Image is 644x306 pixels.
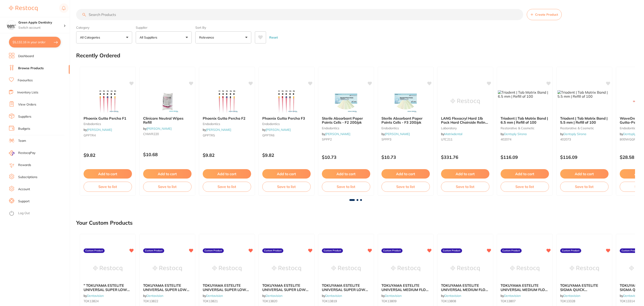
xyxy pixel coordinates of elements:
label: Custom Product [560,248,581,253]
small: endodontics [84,122,132,126]
label: Custom Product [441,248,462,253]
button: Add to cart [203,169,251,179]
button: $5,132.16 in your order [9,37,61,47]
b: TOKUYAMA ESTELITE SIGMA QUICK RESTORATIVE PLT BW (20) 0.2g [560,283,609,292]
button: Save to list [84,182,132,192]
img: Triodent | Tab Matrix Band | 6.5 mm | Refill of 100 [498,90,552,99]
p: Relevance [199,35,216,40]
img: Phoenix Gutta Percha F1 [93,90,122,113]
small: restorative & cosmetic [501,126,549,130]
img: TOKUYAMA ESTELITE UNIVERSAL MEDIUM FLOW RESTORATIVE SYRINGE A2 3.0G [451,257,480,280]
p: $9.82 [203,153,251,158]
button: Add to cart [381,169,430,179]
p: $9.82 [84,153,132,158]
b: Phoenix Gutta Percha F3 [262,116,311,120]
button: Save to list [203,182,251,192]
label: Custom Product [262,248,283,253]
button: Reset [268,31,279,43]
button: Save to list [441,182,489,192]
img: Sterile Absorbant Paper Points Cells - F3 200/pk [391,90,420,113]
a: Restocq Logo [9,3,38,14]
span: by [501,294,521,298]
img: Green Apple Dentistry [7,21,16,30]
h2: Recently Ordered [76,52,120,59]
span: by [620,294,640,298]
span: by [322,132,350,136]
p: $331.76 [441,155,489,160]
button: Add to cart [501,169,549,179]
span: by [560,132,586,136]
img: Restocq Logo [9,6,38,11]
small: SPPP2 [322,138,370,141]
a: Dentavision [444,294,461,298]
small: TOK13807 [501,299,549,303]
label: Supplier [136,26,192,30]
label: Custom Product [84,248,105,253]
a: [PERSON_NAME] [266,128,291,132]
small: TOK13824 [84,299,132,303]
b: Triodent | Tab Matrix Band | 6.5 mm | Refill of 100 [501,116,549,125]
small: GPPTR4 [84,134,132,137]
a: Log Out [18,211,30,215]
a: Dentavision [325,294,342,298]
b: TOKUYAMA ESTELITE UNIVERSAL SUPER LOW FLOW RESTORATIVE SYRINGE A1 3.0G [322,283,370,292]
b: Phoenix Gutta Percha F2 [203,116,251,120]
p: $9.82 [262,153,311,158]
a: Dentavision [564,294,580,298]
img: " TOKUYAMA ESTELITE UNIVERSAL SUPER LOW FLOW RESTORATIVE SYRINGE A5 3.0G" [93,257,122,280]
label: Custom Product [381,248,403,253]
a: Browse Products [18,66,44,71]
a: [PERSON_NAME] [385,132,410,136]
b: Sterile Absorbant Paper Points Cells - F3 200/pk [381,116,430,125]
span: by [501,132,527,136]
button: Add to cart [143,169,192,179]
button: Add to cart [560,169,609,179]
img: TOKUYAMA ESTELITE UNIVERSAL SUPER LOW FLOW RESTORATIVE SYRINGE A3.5 3.0G [153,257,182,280]
input: Search Products [76,9,523,20]
img: Phoenix Gutta Percha F3 [272,90,301,113]
small: TOK13821 [203,299,251,303]
button: Add to cart [322,169,370,179]
img: TOKUYAMA ESTELITE UNIVERSAL SUPER LOW FLOW RESTORATIVE SYRINGE A1 3.0G [332,257,361,280]
span: by [262,294,282,298]
b: TOKUYAMA ESTELITE UNIVERSAL MEDIUM FLOW RESTORATIVE SYRINGE A3 3.0G [381,283,430,292]
span: by [262,128,291,132]
a: Dashboard [18,54,34,58]
small: GPPTR5 [203,134,251,137]
small: TOK13819 [322,299,370,303]
a: [PERSON_NAME] [206,128,231,132]
small: endodontics [262,122,311,126]
span: by [322,294,342,298]
small: TOK13822 [143,299,192,303]
label: Category [76,26,132,30]
p: $116.09 [560,155,609,160]
a: Dentsply Sirona [504,132,527,136]
small: endodontics [381,126,430,130]
small: UTC211 [441,138,489,141]
img: Clinicare Neutral Wipes Refill [153,90,182,113]
label: Sort By [195,26,251,30]
span: RestocqPay [18,151,35,155]
button: Save to list [560,182,609,192]
p: All Suppliers [140,35,159,40]
a: Matrixdental [444,132,462,136]
img: TOKUYAMA ESTELITE SIGMA QUICK RESTORATIVE PLT BW (20) 0.2g [570,257,599,280]
a: Dentavision [385,294,402,298]
a: [PERSON_NAME] [325,132,350,136]
span: by [203,128,231,132]
img: TOKUYAMA ESTELITE UNIVERSAL MEDIUM FLOW RESTORATIVE SYRINGE A1 3.0G [510,257,539,280]
small: CNWR220 [143,132,192,136]
span: by [441,132,462,136]
small: TOK13820 [262,299,311,303]
span: by [143,294,163,298]
img: Sterile Absorbant Paper Points Cells - F2 200/pk [332,90,361,113]
button: Save to list [262,182,311,192]
small: 402073 [560,138,609,141]
button: Add to cart [262,169,311,179]
b: TOKUYAMA ESTELITE UNIVERSAL MEDIUM FLOW RESTORATIVE SYRINGE A2 3.0G [441,283,489,292]
small: SPPP3 [381,138,430,141]
a: Team [18,139,26,143]
span: by [84,294,104,298]
a: Dentavision [266,294,282,298]
label: Custom Product [143,248,164,253]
